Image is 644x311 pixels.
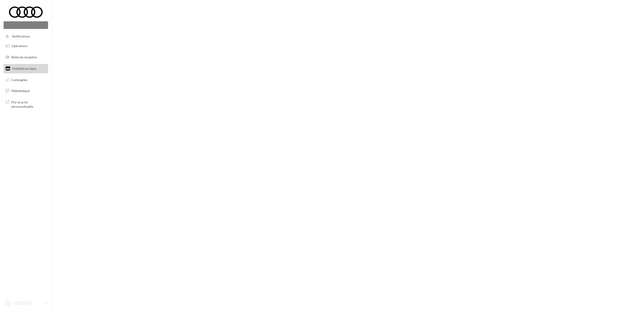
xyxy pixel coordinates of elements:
span: Campagnes [11,78,27,81]
a: Campagnes [3,75,49,85]
span: Boîte de réception [11,55,37,59]
a: Visibilité en ligne [3,64,49,73]
span: PLV et print personnalisable [11,99,46,109]
span: Opérations [12,44,27,48]
a: Boîte de réception [3,52,49,62]
span: Médiathèque [11,89,30,93]
span: Visibilité en ligne [12,67,36,70]
a: Médiathèque [3,86,49,96]
a: PLV et print personnalisable [3,97,49,111]
span: Notifications [12,35,30,38]
div: Nouvelle campagne [4,21,48,29]
a: Opérations [3,41,49,51]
